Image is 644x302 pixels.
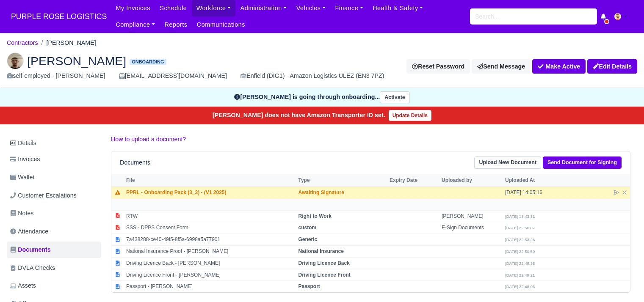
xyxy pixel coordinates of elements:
span: PURPLE ROSE LOGISTICS [7,8,111,25]
a: Notes [7,205,101,222]
input: Search... [470,8,597,25]
strong: Passport [298,283,320,289]
th: File [124,174,296,187]
div: [EMAIL_ADDRESS][DOMAIN_NAME] [119,71,227,81]
td: RTW [124,210,296,222]
a: Documents [7,242,101,258]
strong: Driving Licence Front [298,272,350,278]
td: Passport - [PERSON_NAME] [124,281,296,292]
h6: Documents [120,159,150,166]
a: Send Document for Signing [543,156,622,169]
strong: Right to Work [298,213,331,219]
a: Edit Details [587,59,637,74]
a: How to upload a document? [111,136,186,143]
td: 7a438288-ce40-49f5-8f5a-6998a5a77901 [124,234,296,246]
span: [PERSON_NAME] [27,55,126,67]
a: Contractors [7,39,38,46]
small: [DATE] 22:49:38 [505,261,535,266]
span: Documents [10,245,51,255]
strong: Driving Licence Back [298,260,349,266]
small: [DATE] 13:43:31 [505,214,535,219]
li: [PERSON_NAME] [38,38,96,48]
span: Assets [10,281,36,291]
a: Upload New Document [474,156,541,169]
div: Enfield (DIG1) - Amazon Logistics ULEZ (EN3 7PZ) [240,71,384,81]
th: Expiry Date [387,174,439,187]
span: Invoices [10,154,40,164]
span: DVLA Checks [10,263,55,273]
div: Barash Hasan [0,46,644,88]
small: [DATE] 22:49:21 [505,273,535,277]
small: [DATE] 22:53:26 [505,237,535,242]
strong: National Insurance [298,248,343,254]
a: Attendance [7,223,101,240]
td: Driving Licence Back - [PERSON_NAME] [124,257,296,269]
a: Communications [192,16,250,33]
th: Uploaded by [439,174,503,187]
button: Make Active [532,59,586,74]
span: Onboarding [130,59,166,65]
td: [DATE] 14:05:16 [503,187,567,198]
div: self-employed - [PERSON_NAME] [7,71,105,81]
span: Wallet [10,173,34,182]
th: Uploaded At [503,174,567,187]
a: Assets [7,277,101,294]
a: Send Message [472,59,531,74]
a: Update Details [389,110,431,121]
a: PURPLE ROSE LOGISTICS [7,8,111,25]
td: SSS - DPPS Consent Form [124,222,296,234]
th: Type [296,174,387,187]
span: Notes [10,209,33,218]
span: Attendance [10,227,48,236]
td: Driving Licence Front - [PERSON_NAME] [124,269,296,281]
a: Details [7,135,101,151]
a: Compliance [111,16,160,33]
a: DVLA Checks [7,260,101,276]
td: PPRL - Onboarding Pack (3_3) - (V1 2025) [124,187,296,198]
td: [PERSON_NAME] [439,210,503,222]
a: Invoices [7,151,101,167]
small: [DATE] 22:50:50 [505,249,535,254]
strong: Generic [298,236,317,242]
td: E-Sign Documents [439,222,503,234]
small: [DATE] 22:56:07 [505,225,535,230]
td: Awaiting Signature [296,187,387,198]
a: Reports [160,16,192,33]
small: [DATE] 22:48:03 [505,284,535,289]
strong: custom [298,225,316,231]
td: National Insurance Proof - [PERSON_NAME] [124,245,296,257]
a: Wallet [7,169,101,186]
button: Reset Password [406,59,470,74]
a: Customer Escalations [7,187,101,204]
span: Customer Escalations [10,191,77,200]
button: Activate [380,91,409,104]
